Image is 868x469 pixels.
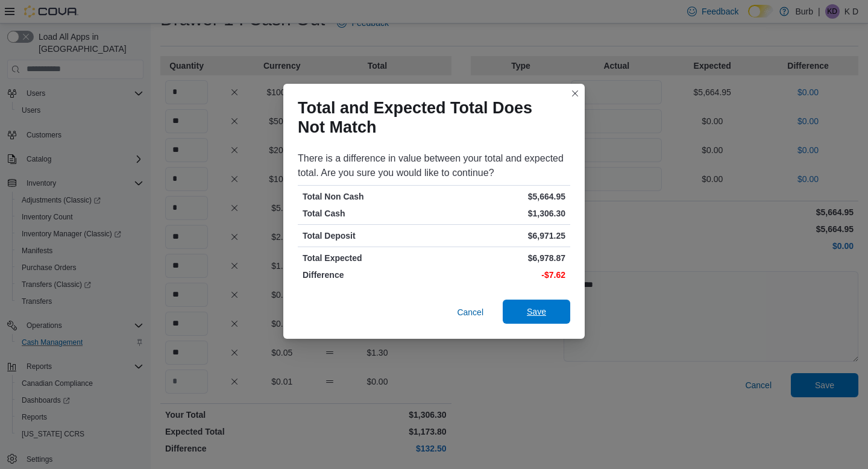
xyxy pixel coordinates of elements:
[503,300,570,324] button: Save
[298,151,570,180] div: There is a difference in value between your total and expected total. Are you sure you would like...
[436,230,565,242] p: $6,971.25
[457,306,483,318] span: Cancel
[303,190,432,203] p: Total Non Cash
[436,207,565,219] p: $1,306.30
[303,252,432,264] p: Total Expected
[303,207,432,219] p: Total Cash
[568,86,582,101] button: Closes this modal window
[436,269,565,281] p: -$7.62
[303,230,432,242] p: Total Deposit
[452,300,488,324] button: Cancel
[436,190,565,203] p: $5,664.95
[436,252,565,264] p: $6,978.87
[527,306,546,318] span: Save
[303,269,432,281] p: Difference
[298,98,561,137] h1: Total and Expected Total Does Not Match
